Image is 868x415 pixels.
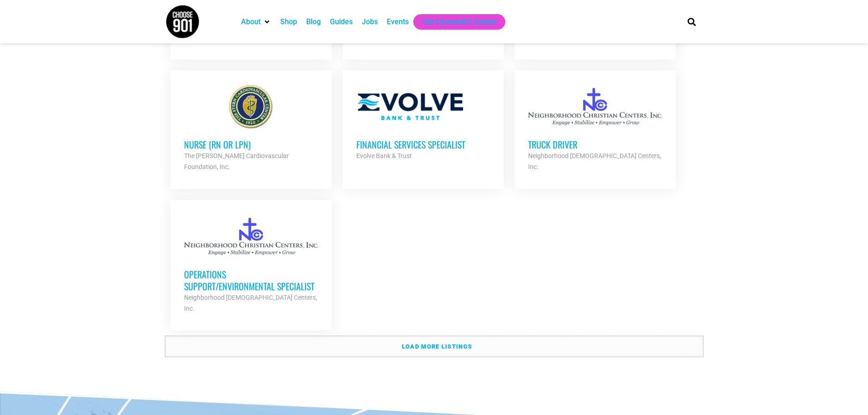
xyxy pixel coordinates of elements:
[184,138,318,150] h3: Nurse (RN or LPN)
[184,152,289,170] strong: The [PERSON_NAME] Cardiovascular Foundation, Inc.
[241,16,261,27] a: About
[236,14,276,30] div: About
[280,16,297,27] a: Shop
[514,70,676,186] a: Truck Driver Neighborhood [DEMOGRAPHIC_DATA] Centers, Inc.
[356,138,490,150] h3: Financial Services Specialist
[387,16,409,27] a: Events
[236,14,672,30] nav: Main nav
[170,200,332,328] a: Operations Support/Environmental Specialist Neighborhood [DEMOGRAPHIC_DATA] Centers, Inc.
[343,70,504,175] a: Financial Services Specialist Evolve Bank & Trust
[170,70,332,186] a: Nurse (RN or LPN) The [PERSON_NAME] Cardiovascular Foundation, Inc.
[184,294,317,312] strong: Neighborhood [DEMOGRAPHIC_DATA] Centers, Inc.
[330,16,353,27] a: Guides
[528,138,662,150] h3: Truck Driver
[165,336,703,357] a: Load more listings
[362,16,378,27] a: Jobs
[528,152,661,170] strong: Neighborhood [DEMOGRAPHIC_DATA] Centers, Inc.
[184,268,318,292] h3: Operations Support/Environmental Specialist
[306,16,321,27] a: Blog
[356,152,412,159] strong: Evolve Bank & Trust
[422,16,496,27] a: Get Choose901 Emails
[684,14,699,29] div: Search
[402,343,472,350] strong: Load more listings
